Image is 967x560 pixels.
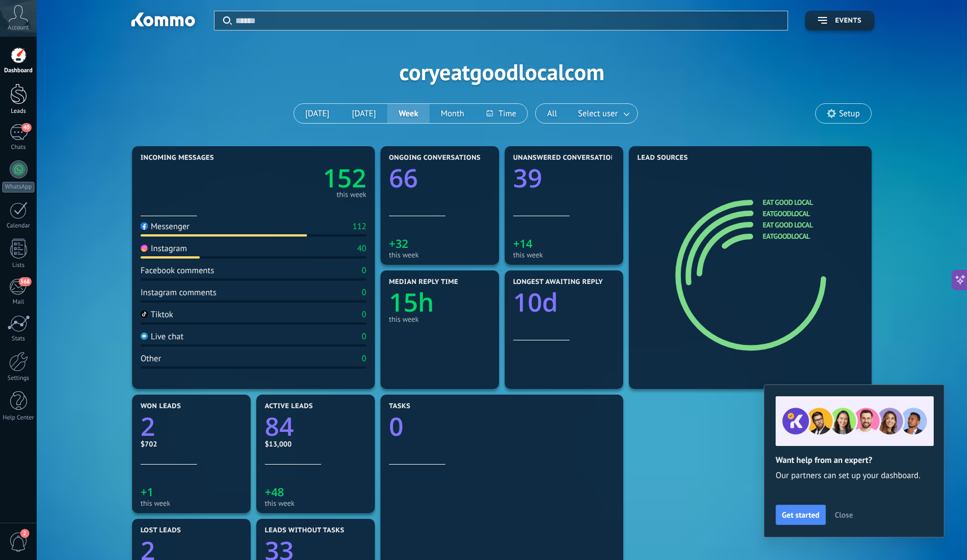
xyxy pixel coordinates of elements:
[141,154,214,162] span: Incoming messages
[357,243,366,254] div: 40
[2,335,35,343] div: Stats
[362,265,366,276] div: 0
[2,262,35,269] div: Lists
[352,221,366,232] div: 112
[141,309,173,320] div: Tiktok
[389,154,480,162] span: Ongoing conversations
[389,409,615,444] a: 0
[389,315,491,323] div: this week
[294,104,341,123] button: [DATE]
[265,409,294,444] text: 84
[389,251,491,259] div: this week
[336,192,366,198] div: this week
[568,104,637,123] button: Select user
[141,353,161,364] div: Other
[576,106,620,121] span: Select user
[141,310,148,318] img: Tiktok
[513,161,542,195] text: 39
[513,154,620,162] span: Unanswered conversations
[835,511,853,519] span: Close
[782,511,820,519] span: Get started
[141,221,190,232] div: Messenger
[141,403,181,410] span: Won leads
[141,409,155,444] text: 2
[141,499,242,508] div: this week
[8,24,29,32] span: Account
[323,161,366,195] text: 152
[265,439,366,449] div: $13,000
[265,527,344,535] span: Leads without tasks
[265,403,313,410] span: Active leads
[20,529,29,538] span: 2
[141,265,214,276] div: Facebook comments
[763,231,810,241] a: eatgoodlocal
[19,277,32,286] span: 568
[389,285,434,320] text: 15h
[513,285,615,320] a: 10d
[389,409,404,444] text: 0
[362,309,366,320] div: 0
[839,109,860,119] span: Setup
[141,243,187,254] div: Instagram
[2,108,35,115] div: Leads
[389,236,408,251] text: +32
[362,331,366,342] div: 0
[362,353,366,364] div: 0
[763,209,810,218] a: eatgoodlocal
[389,403,410,410] span: Tasks
[389,278,458,286] span: Median reply time
[536,104,568,123] button: All
[475,104,527,123] button: Time
[763,220,813,230] a: Eat Good Local
[141,409,242,444] a: 2
[141,244,148,252] img: Instagram
[776,505,826,525] button: Get started
[513,285,558,320] text: 10d
[265,499,366,508] div: this week
[830,506,858,523] button: Close
[141,439,242,449] div: $702
[835,17,861,25] span: Events
[389,161,418,195] text: 66
[340,104,387,123] button: [DATE]
[141,527,181,535] span: Lost leads
[141,287,216,298] div: Instagram comments
[387,104,430,123] button: Week
[2,144,35,151] div: Chats
[513,278,603,286] span: Longest awaiting reply
[253,161,366,195] a: 152
[2,299,35,306] div: Mail
[2,67,35,75] div: Dashboard
[265,409,366,444] a: 84
[2,414,35,422] div: Help Center
[513,236,533,251] text: +14
[21,123,31,132] span: 40
[430,104,475,123] button: Month
[776,455,933,466] h2: Want help from an expert?
[141,333,148,340] img: Live chat
[265,484,284,500] text: +48
[776,470,933,482] span: Our partners can set up your dashboard.
[637,154,688,162] span: Lead Sources
[141,331,183,342] div: Live chat
[2,375,35,382] div: Settings
[2,222,35,230] div: Calendar
[763,198,813,207] a: Eat Good Local
[141,222,148,230] img: Messenger
[805,11,874,30] button: Events
[513,251,615,259] div: this week
[2,182,34,193] div: WhatsApp
[141,484,154,500] text: +1
[362,287,366,298] div: 0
